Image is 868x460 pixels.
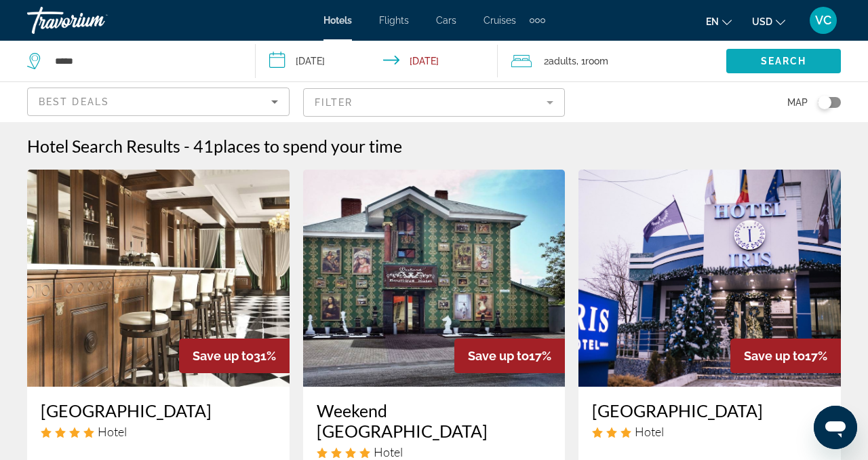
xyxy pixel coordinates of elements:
[27,136,180,156] h1: Hotel Search Results
[41,424,276,439] div: 4 star Hotel
[379,15,409,26] a: Flights
[323,15,352,26] a: Hotels
[814,406,857,449] iframe: Button to launch messaging window
[303,88,566,117] button: Filter
[752,12,785,31] button: Change currency
[193,136,402,156] h2: 41
[726,49,841,73] button: Search
[98,424,127,439] span: Hotel
[193,349,254,363] span: Save up to
[317,400,552,441] a: Weekend [GEOGRAPHIC_DATA]
[787,93,808,112] span: Map
[454,339,565,373] div: 17%
[468,349,529,363] span: Save up to
[41,400,276,421] a: [GEOGRAPHIC_DATA]
[530,9,545,31] button: Extra navigation items
[585,56,608,66] span: Room
[317,444,552,459] div: 4 star Hotel
[808,96,841,109] button: Toggle map
[303,170,566,387] img: Hotel image
[39,94,278,110] mat-select: Sort by
[635,424,664,439] span: Hotel
[730,339,841,373] div: 17%
[498,41,726,81] button: Travelers: 2 adults, 0 children
[436,15,456,26] a: Cars
[214,136,402,156] span: places to spend your time
[484,15,516,26] a: Cruises
[27,3,163,38] a: Travorium
[578,170,841,387] img: Hotel image
[576,52,608,71] span: , 1
[752,16,772,27] span: USD
[549,56,576,66] span: Adults
[39,96,109,107] span: Best Deals
[184,136,190,156] span: -
[179,339,290,373] div: 31%
[761,56,807,66] span: Search
[256,41,498,81] button: Check-in date: Mar 1, 2026 Check-out date: Mar 14, 2026
[706,12,732,31] button: Change language
[374,444,403,459] span: Hotel
[706,16,719,27] span: en
[592,400,827,421] a: [GEOGRAPHIC_DATA]
[544,52,576,71] span: 2
[592,424,827,439] div: 3 star Hotel
[744,349,805,363] span: Save up to
[815,14,831,27] span: VC
[27,170,290,387] img: Hotel image
[806,6,841,35] button: User Menu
